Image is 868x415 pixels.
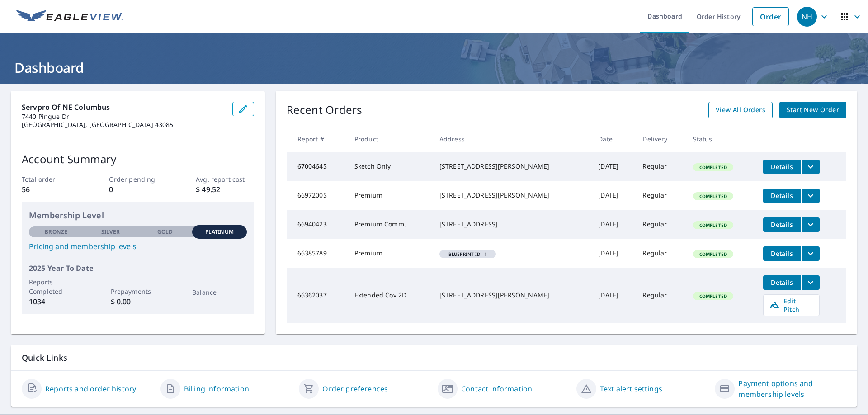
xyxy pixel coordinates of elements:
[29,263,247,274] p: 2025 Year To Date
[192,288,246,297] p: Balance
[635,239,685,268] td: Regular
[787,104,839,116] span: Start New Order
[694,222,732,228] span: Completed
[686,126,756,152] th: Status
[694,251,732,257] span: Completed
[439,191,584,200] div: [STREET_ADDRESS][PERSON_NAME]
[287,181,347,210] td: 66972005
[769,297,814,314] span: Edit Pitch
[22,184,80,195] p: 56
[769,278,796,287] span: Details
[347,239,432,268] td: Premium
[22,174,80,184] p: Total order
[29,209,247,222] p: Membership Level
[287,152,347,181] td: 67004645
[111,296,165,307] p: $ 0.00
[448,252,481,256] em: Blueprint ID
[109,184,167,195] p: 0
[752,7,789,26] a: Order
[45,383,136,394] a: Reports and order history
[716,104,765,116] span: View All Orders
[694,193,732,199] span: Completed
[708,102,773,118] a: View All Orders
[591,126,635,152] th: Date
[635,181,685,210] td: Regular
[347,210,432,239] td: Premium Comm.
[111,287,165,296] p: Prepayments
[22,151,254,167] p: Account Summary
[347,152,432,181] td: Sketch Only
[29,241,247,252] a: Pricing and membership levels
[763,160,801,174] button: detailsBtn-67004645
[347,268,432,323] td: Extended Cov 2D
[432,126,591,152] th: Address
[22,113,225,121] p: 7440 Pingue Dr
[763,189,801,203] button: detailsBtn-66972005
[635,126,685,152] th: Delivery
[763,246,801,261] button: detailsBtn-66385789
[591,268,635,323] td: [DATE]
[287,102,363,118] p: Recent Orders
[801,189,820,203] button: filesDropdownBtn-66972005
[801,217,820,232] button: filesDropdownBtn-66940423
[769,220,796,229] span: Details
[797,7,817,27] div: NH
[22,102,225,113] p: Servpro of NE Columbus
[461,383,532,394] a: Contact information
[591,239,635,268] td: [DATE]
[45,228,67,236] p: Bronze
[738,378,846,400] a: Payment options and membership levels
[635,268,685,323] td: Regular
[184,383,249,394] a: Billing information
[763,275,801,290] button: detailsBtn-66362037
[439,291,584,300] div: [STREET_ADDRESS][PERSON_NAME]
[591,210,635,239] td: [DATE]
[322,383,388,394] a: Order preferences
[101,228,120,236] p: Silver
[287,239,347,268] td: 66385789
[591,152,635,181] td: [DATE]
[694,293,732,299] span: Completed
[347,181,432,210] td: Premium
[635,152,685,181] td: Regular
[29,296,83,307] p: 1034
[769,191,796,200] span: Details
[22,121,225,129] p: [GEOGRAPHIC_DATA], [GEOGRAPHIC_DATA] 43085
[694,164,732,170] span: Completed
[801,246,820,261] button: filesDropdownBtn-66385789
[16,10,123,24] img: EV Logo
[769,162,796,171] span: Details
[196,184,254,195] p: $ 49.52
[763,294,820,316] a: Edit Pitch
[205,228,234,236] p: Platinum
[29,277,83,296] p: Reports Completed
[769,249,796,258] span: Details
[11,58,857,77] h1: Dashboard
[287,210,347,239] td: 66940423
[439,162,584,171] div: [STREET_ADDRESS][PERSON_NAME]
[287,126,347,152] th: Report #
[439,220,584,229] div: [STREET_ADDRESS]
[600,383,662,394] a: Text alert settings
[635,210,685,239] td: Regular
[443,252,492,256] span: 1
[779,102,846,118] a: Start New Order
[763,217,801,232] button: detailsBtn-66940423
[801,160,820,174] button: filesDropdownBtn-67004645
[22,352,846,363] p: Quick Links
[287,268,347,323] td: 66362037
[801,275,820,290] button: filesDropdownBtn-66362037
[196,174,254,184] p: Avg. report cost
[157,228,173,236] p: Gold
[347,126,432,152] th: Product
[591,181,635,210] td: [DATE]
[109,174,167,184] p: Order pending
